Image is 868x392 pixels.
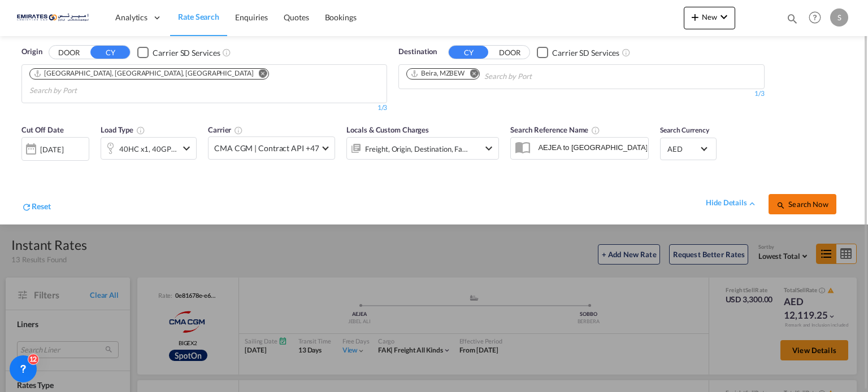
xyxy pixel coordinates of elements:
span: Quotes [284,12,309,22]
span: Origin [21,46,42,58]
div: 1/3 [398,89,764,99]
md-checkbox: Checkbox No Ink [537,46,619,58]
input: Chips input. [484,68,592,86]
img: c67187802a5a11ec94275b5db69a26e6.png [17,5,93,30]
div: Port of Jebel Ali, Jebel Ali, AEJEA [33,69,254,78]
div: icon-refreshReset [21,201,51,214]
md-icon: icon-magnify [776,201,785,210]
span: Help [805,8,824,27]
button: CY [449,46,488,59]
div: 40HC x1 40GP x1 20GP x1 [119,141,177,157]
div: [DATE] [21,137,89,161]
span: Analytics [115,12,147,23]
md-icon: icon-plus 400-fg [688,10,702,24]
md-datepicker: Select [21,160,30,175]
md-icon: icon-chevron-down [482,142,496,155]
div: Freight Origin Destination Factory Stuffing [365,141,468,157]
div: S [830,8,848,27]
div: Freight Origin Destination Factory Stuffingicon-chevron-down [346,137,499,160]
div: Help [805,8,830,28]
md-icon: icon-chevron-up [747,199,757,209]
input: Search by Port [29,82,137,100]
div: hide detailsicon-chevron-up [706,197,757,209]
span: Destination [398,46,437,58]
md-icon: Unchecked: Search for CY (Container Yard) services for all selected carriers.Checked : Search for... [622,48,631,57]
span: Locals & Custom Charges [346,125,429,134]
md-checkbox: Checkbox No Ink [137,46,220,58]
span: New [688,12,731,21]
div: Press delete to remove this chip. [410,69,467,78]
div: Carrier SD Services [552,47,619,59]
span: Reset [32,201,51,211]
md-icon: Unchecked: Search for CY (Container Yard) services for all selected carriers.Checked : Search for... [222,48,231,57]
div: 1/3 [21,103,387,113]
span: Enquiries [235,12,268,22]
button: DOOR [490,46,530,59]
md-select: Select Currency: د.إ AEDUnited Arab Emirates Dirham [666,140,710,157]
button: Remove [251,69,268,80]
span: AED [667,144,699,154]
md-icon: icon-magnify [786,12,798,25]
md-icon: Your search will be saved by the below given name [591,126,600,135]
span: icon-magnifySearch Now [776,200,828,209]
md-icon: The selected Trucker/Carrierwill be displayed in the rate results If the rates are from another f... [234,126,243,135]
span: Cut Off Date [21,125,64,134]
div: Press delete to remove this chip. [33,69,256,78]
md-icon: icon-refresh [21,202,32,212]
md-icon: icon-chevron-down [717,10,731,24]
span: Search Currency [660,126,709,134]
button: Remove [462,69,479,80]
button: icon-magnifySearch Now [769,194,836,214]
span: Load Type [101,125,145,134]
div: [DATE] [40,144,63,155]
div: Beira, MZBEW [410,69,465,78]
span: Rate Search [178,12,219,21]
div: 40HC x1 40GP x1 20GP x1icon-chevron-down [101,137,197,160]
button: DOOR [49,46,89,59]
span: Carrier [208,125,243,134]
div: icon-magnify [786,12,798,29]
md-chips-wrap: Chips container. Use arrow keys to select chips. [28,65,381,100]
span: CMA CGM | Contract API +47 [214,143,319,154]
button: icon-plus 400-fgNewicon-chevron-down [684,7,735,29]
button: CY [90,46,130,59]
md-icon: icon-chevron-down [180,142,193,155]
input: Search Reference Name [532,139,648,156]
md-icon: icon-information-outline [136,126,145,135]
span: Search Reference Name [510,125,600,134]
span: Bookings [325,12,357,22]
md-chips-wrap: Chips container. Use arrow keys to select chips. [405,65,596,86]
div: Carrier SD Services [153,47,220,59]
